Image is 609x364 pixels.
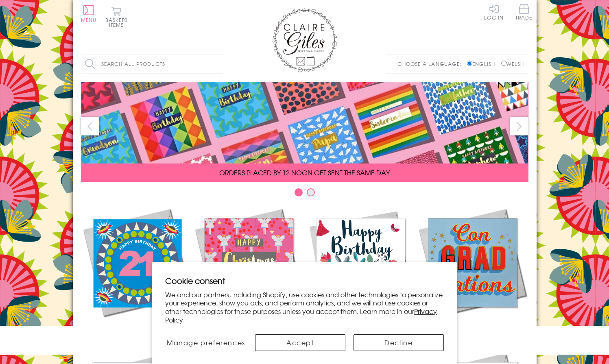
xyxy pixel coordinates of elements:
[515,4,533,22] a: Trade
[81,207,193,334] a: New Releases
[501,60,524,68] label: Welsh
[110,325,163,334] span: New Releases
[417,207,528,334] a: Academic
[307,188,315,196] button: Carousel Page 2
[165,290,444,324] p: We and our partners, including Shopify, use cookies and other technologies to personalize your ex...
[165,275,444,286] h2: Cookie consent
[305,207,417,334] a: Birthdays
[165,334,247,351] button: Manage preferences
[165,306,437,325] a: Privacy Policy
[109,16,128,28] span: 0 items
[501,61,506,66] input: Welsh
[295,188,303,196] button: Carousel Page 1 (Current Slide)
[467,61,472,66] input: English
[105,7,128,27] button: Basket0 items
[484,4,504,20] a: Log In
[81,5,97,22] button: Menu
[354,334,444,351] button: Decline
[81,16,97,24] span: Menu
[193,207,305,334] a: Christmas
[81,188,528,201] div: Carousel Pagination
[510,117,528,135] button: next
[467,60,499,68] label: English
[397,60,465,68] p: Choose a language:
[81,117,99,135] button: prev
[167,338,245,347] span: Manage preferences
[452,325,493,334] span: Academic
[215,55,223,73] input: Search
[219,168,390,177] span: ORDERS PLACED BY 12 NOON GET SENT THE SAME DAY
[272,8,337,72] img: Claire Giles Greetings Cards
[81,55,223,73] input: Search all products
[515,4,533,20] span: Trade
[255,334,345,351] button: Accept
